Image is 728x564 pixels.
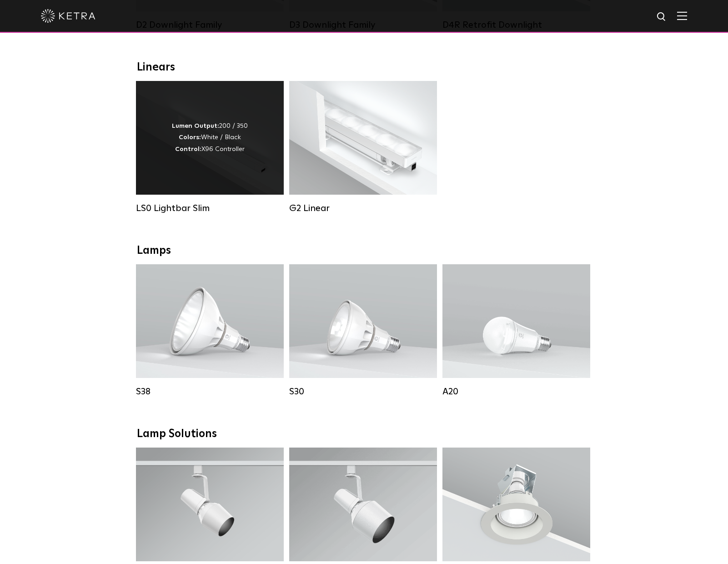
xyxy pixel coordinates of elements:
div: 200 / 350 White / Black X96 Controller [172,121,248,155]
a: A20 Lumen Output:600 / 800Colors:White / BlackBase Type:E26 Edison Base / GU24Beam Angles:Omni-Di... [442,264,590,397]
a: S30 Lumen Output:1100Colors:White / BlackBase Type:E26 Edison Base / GU24Beam Angles:15° / 25° / ... [289,264,437,397]
img: search icon [656,11,668,23]
strong: Control: [175,146,201,152]
div: LS0 Lightbar Slim [136,203,284,214]
div: S30 [289,386,437,397]
div: Lamps [137,244,592,257]
div: Linears [137,61,592,74]
img: ketra-logo-2019-white [41,9,95,23]
a: S38 Lumen Output:1100Colors:White / BlackBase Type:E26 Edison Base / GU24Beam Angles:10° / 25° / ... [136,264,284,397]
div: Lamp Solutions [137,428,592,441]
strong: Colors: [179,134,201,141]
a: G2 Linear Lumen Output:400 / 700 / 1000Colors:WhiteBeam Angles:Flood / [GEOGRAPHIC_DATA] / Narrow... [289,81,437,214]
strong: Lumen Output: [172,123,219,129]
div: A20 [442,386,590,397]
a: LS0 Lightbar Slim Lumen Output:200 / 350Colors:White / BlackControl:X96 Controller [136,81,284,214]
div: G2 Linear [289,203,437,214]
img: Hamburger%20Nav.svg [677,11,687,20]
div: S38 [136,386,284,397]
